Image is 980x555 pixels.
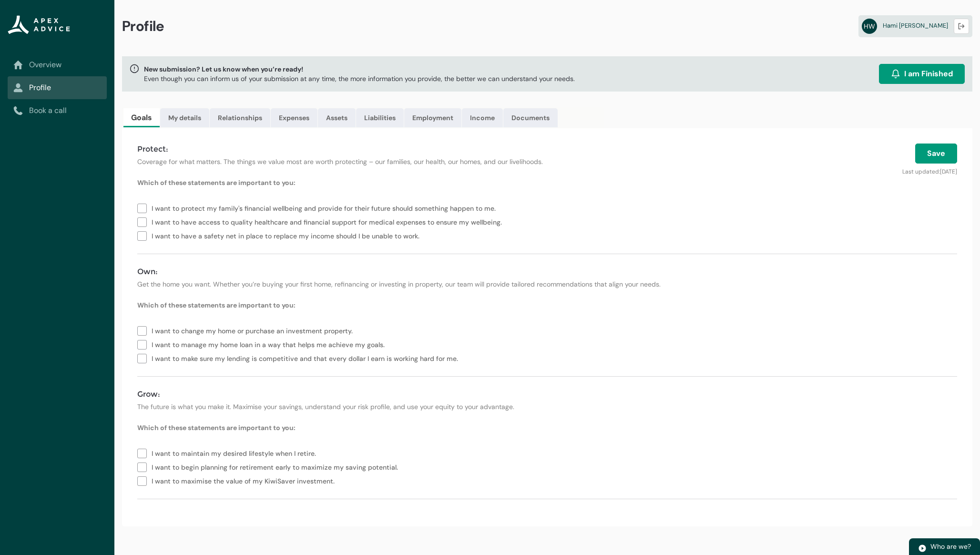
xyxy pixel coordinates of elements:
a: Profile [13,82,101,93]
h4: Grow: [137,389,957,400]
span: I want to maintain my desired lifestyle when I retire. [152,446,320,460]
h4: Protect: [137,144,680,155]
a: Assets [318,108,356,127]
span: I want to begin planning for retirement early to maximize my saving potential. [152,460,402,473]
span: I want to make sure my lending is competitive and that every dollar I earn is working hard for me. [152,351,462,365]
span: Profile [122,17,164,35]
span: I want to manage my home loan in a way that helps me achieve my goals. [152,337,388,351]
button: Logout [954,19,969,34]
a: HWHami [PERSON_NAME] [858,15,972,37]
abbr: HW [862,19,877,34]
span: I want to have access to quality healthcare and financial support for medical expenses to ensure ... [152,215,506,228]
p: Last updated: [692,164,957,176]
a: Documents [503,108,558,127]
a: Book a call [13,105,101,116]
span: Hami [PERSON_NAME] [883,21,948,30]
p: Even though you can inform us of your submission at any time, the more information you provide, t... [144,74,575,83]
span: I want to have a safety net in place to replace my income should I be unable to work. [152,228,423,242]
img: alarm.svg [891,69,900,79]
p: Which of these statements are important to you: [137,178,957,187]
img: play.svg [918,544,927,553]
a: Expenses [271,108,317,127]
a: My details [160,108,209,127]
p: Which of these statements are important to you: [137,300,957,310]
span: New submission? Let us know when you’re ready! [144,64,575,74]
a: Goals [123,108,160,127]
button: I am Finished [879,64,965,84]
p: The future is what you make it. Maximise your savings, understand your risk profile, and use your... [137,402,957,411]
a: Relationships [210,108,270,127]
h4: Own: [137,266,957,277]
button: Save [915,144,957,164]
lightning-formatted-date-time: [DATE] [940,168,957,175]
p: Get the home you want. Whether you’re buying your first home, refinancing or investing in propert... [137,279,957,289]
nav: Sub page [8,53,107,122]
img: Apex Advice Group [8,15,70,34]
a: Employment [404,108,461,127]
span: I am Finished [904,68,953,80]
span: Who are we? [930,542,971,551]
span: I want to change my home or purchase an investment property. [152,323,357,337]
span: I want to maximise the value of my KiwiSaver investment. [152,473,338,487]
p: Coverage for what matters. The things we value most are worth protecting – our families, our heal... [137,157,680,166]
p: Which of these statements are important to you: [137,423,957,432]
a: Income [462,108,503,127]
a: Overview [13,59,101,71]
span: I want to protect my family's financial wellbeing and provide for their future should something h... [152,201,500,215]
a: Liabilities [356,108,404,127]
